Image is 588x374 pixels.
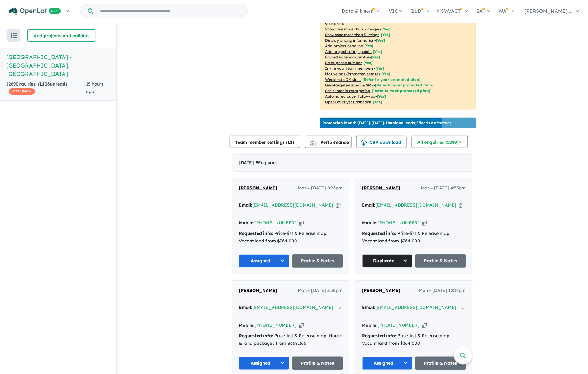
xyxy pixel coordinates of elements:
b: 18 unique leads [386,120,415,125]
button: Copy [299,220,304,226]
a: [EMAIL_ADDRESS][DOMAIN_NAME] [253,202,334,208]
input: Try estate name, suburb, builder or developer [94,4,246,18]
div: Price-list & Release map, House & land packages from $669,366 [239,332,343,347]
span: 11 [288,139,293,145]
button: Copy [422,220,427,226]
span: [Refer to your promoted plan] [372,88,431,93]
span: [ Yes ] [376,66,385,71]
a: [PERSON_NAME] [362,287,401,294]
u: Invite your team members [325,66,374,71]
span: - 8 Enquir ies [254,160,278,166]
u: Automated buyer follow-up [325,94,376,99]
span: Mon - [DATE] 12:16pm [419,287,466,294]
a: [EMAIL_ADDRESS][DOMAIN_NAME] [376,305,457,310]
strong: Email: [239,305,253,310]
span: Mon - [DATE] 3:50pm [298,287,343,294]
img: bar-chart.svg [310,142,316,146]
img: line-chart.svg [310,140,315,143]
div: Price-list & Release map, Vacant land from $364,000 [239,230,343,245]
p: [DATE] - [DATE] - ( 23 leads estimated) [323,120,451,126]
a: [PERSON_NAME] [362,185,401,192]
button: Copy [299,322,304,329]
span: 1106 [40,81,50,87]
span: [Refer to your promoted plan] [363,77,421,82]
span: [PERSON_NAME] [362,185,401,191]
a: Profile & Notes [415,357,466,370]
b: Promotion Month: [323,120,358,125]
a: [PHONE_NUMBER] [255,322,297,328]
h5: [GEOGRAPHIC_DATA] - [GEOGRAPHIC_DATA] , [GEOGRAPHIC_DATA] [6,53,110,78]
strong: ( unread) [38,81,67,87]
u: Add project headline [325,44,363,48]
u: Geo-targeted email & SMS [325,83,374,87]
strong: Mobile: [239,220,255,226]
span: [Yes] [382,72,391,76]
a: [PHONE_NUMBER] [378,220,420,226]
span: [ Yes ] [381,32,390,37]
span: 15 hours ago [86,81,104,94]
a: [PHONE_NUMBER] [255,220,297,226]
span: Mon - [DATE] 8:26pm [298,185,343,192]
a: [EMAIL_ADDRESS][DOMAIN_NAME] [253,305,334,310]
strong: Requested info: [239,333,273,339]
span: Performance [311,139,349,145]
button: Copy [336,304,341,311]
button: Assigned [239,254,290,268]
span: [ Yes ] [373,49,382,54]
a: [PHONE_NUMBER] [378,322,420,328]
strong: Mobile: [362,220,378,226]
strong: Requested info: [362,333,396,339]
a: Profile & Notes [292,357,343,370]
strong: Requested info: [239,231,273,236]
u: Showcase more than 3 listings [325,32,380,37]
div: Price-list & Release map, Vacant land from $364,000 [362,230,466,245]
button: Team member settings (11) [230,136,300,148]
span: [ Yes ] [365,44,374,48]
button: Copy [422,322,427,329]
img: download icon [361,140,367,146]
button: Assigned [239,357,290,370]
button: Add projects and builders [27,29,96,42]
strong: Email: [362,305,376,310]
img: Openlot PRO Logo White [9,7,61,15]
button: Copy [459,304,464,311]
strong: Email: [362,202,376,208]
a: [PERSON_NAME] [239,287,277,294]
a: Profile & Notes [415,254,466,268]
button: Assigned [362,357,413,370]
span: [PERSON_NAME] [239,185,277,191]
button: Copy [459,202,464,208]
span: [PERSON_NAME]... [525,8,571,14]
u: Sales phone number [325,60,362,65]
u: Add project selling-points [325,49,372,54]
button: CSV download [356,136,407,148]
u: OpenLot Buyer Cashback [325,100,372,104]
span: [ Yes ] [382,27,391,31]
strong: Email: [239,202,253,208]
u: Showcase more than 3 images [325,27,380,31]
span: [Refer to your promoted plan] [375,83,434,87]
span: [PERSON_NAME] [239,288,277,293]
u: Display pricing information [325,38,375,43]
div: 1289 Enquir ies [6,81,86,96]
strong: Mobile: [362,322,378,328]
u: Social media retargeting [325,88,371,93]
strong: Mobile: [239,322,255,328]
span: [PERSON_NAME] [362,288,401,293]
a: [PERSON_NAME] [239,185,277,192]
a: [EMAIL_ADDRESS][DOMAIN_NAME] [376,202,457,208]
img: sort.svg [11,33,17,38]
span: [ Yes ] [364,60,373,65]
strong: Requested info: [362,231,396,236]
div: Price-list & Release map, Vacant land from $364,000 [362,332,466,347]
span: [Yes] [377,94,386,99]
span: Mon - [DATE] 4:53pm [421,185,466,192]
u: Weekend eDM slots [325,77,361,82]
div: [DATE] [233,154,472,172]
u: Embed Facebook profile [325,55,370,59]
a: Profile & Notes [292,254,343,268]
button: All enquiries (1289) [412,136,468,148]
button: Performance [305,136,352,148]
span: [Yes] [373,100,382,104]
span: CASHBACK [9,88,35,95]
